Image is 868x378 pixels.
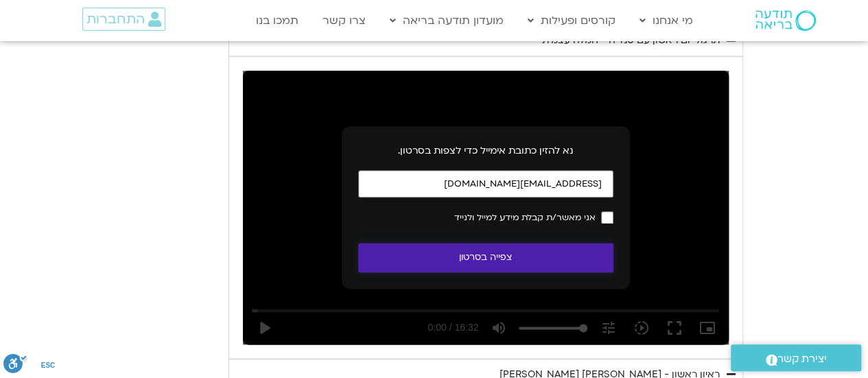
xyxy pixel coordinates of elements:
[86,12,145,27] span: התחברות
[358,243,613,272] button: צפייה בסרטון
[358,143,613,159] p: נא להזין כתובת אימייל כדי לצפות בסרטון.
[633,8,700,34] a: מי אנחנו
[82,8,165,31] a: התחברות
[249,8,305,34] a: תמכו בנו
[777,350,827,368] span: יצירת קשר
[731,344,861,371] a: יצירת קשר
[383,8,511,34] a: מועדון תודעה בריאה
[454,213,596,222] span: אני מאשר/ת קבלת מידע למייל ולנייד
[755,10,816,31] img: תודעה בריאה
[316,8,373,34] a: צרו קשר
[601,211,613,224] input: אני מאשר/ת קבלת מידע למייל ולנייד
[358,170,613,198] input: כתובת אימייל
[521,8,622,34] a: קורסים ופעילות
